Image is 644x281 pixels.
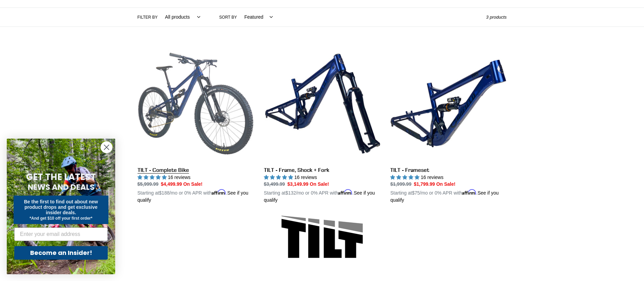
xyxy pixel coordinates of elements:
[24,199,98,215] span: Be the first to find out about new product drops and get exclusive insider deals.
[29,216,92,221] span: *And get $10 off your first order*
[26,171,96,183] span: GET THE LATEST
[219,14,237,20] label: Sort by
[28,182,95,193] span: NEWS AND DEALS
[101,141,112,153] button: Close dialog
[138,14,158,20] label: Filter by
[14,227,108,241] input: Enter your email address
[486,15,507,20] span: 3 products
[14,246,108,260] button: Become an Insider!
